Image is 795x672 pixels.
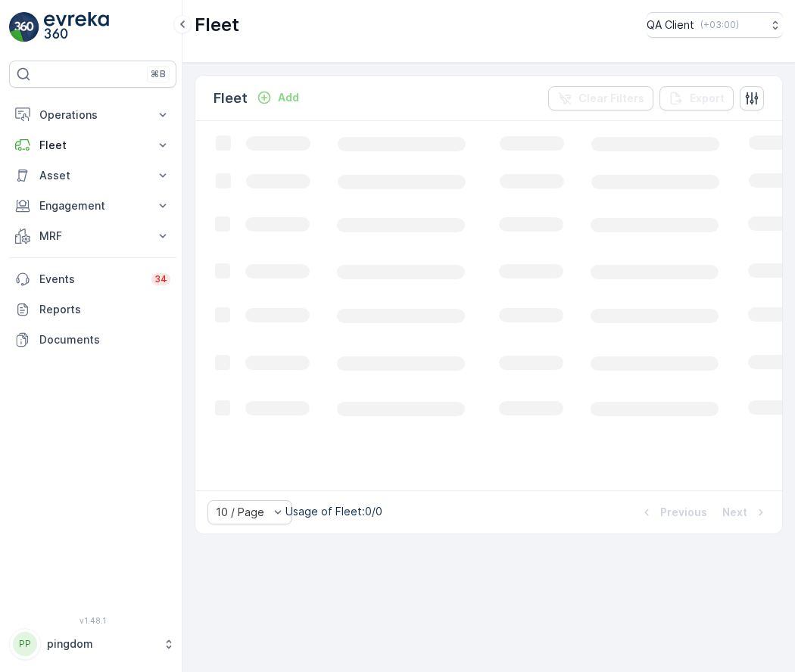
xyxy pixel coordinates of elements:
[285,504,382,519] p: Usage of Fleet : 0/0
[278,90,299,105] p: Add
[39,138,146,153] p: Fleet
[548,86,653,110] button: Clear Filters
[39,198,146,213] p: Engagement
[9,12,39,42] img: logo
[39,168,146,183] p: Asset
[39,302,170,317] p: Reports
[9,264,176,294] a: Events34
[251,89,305,107] button: Add
[659,86,734,110] button: Export
[9,130,176,160] button: Fleet
[638,503,709,521] button: Previous
[9,616,176,625] span: v 1.48.1
[647,17,694,33] p: QA Client
[9,191,176,221] button: Engagement
[9,294,176,325] a: Reports
[154,273,167,285] p: 34
[690,91,725,106] p: Export
[647,12,783,38] button: QA Client(+03:00)
[9,160,176,191] button: Asset
[39,332,170,347] p: Documents
[44,12,109,42] img: logo_light-DOdMpM7g.png
[9,325,176,355] a: Documents
[722,505,747,520] p: Next
[9,221,176,251] button: MRF
[39,107,146,123] p: Operations
[214,88,248,109] p: Fleet
[660,505,707,520] p: Previous
[151,68,166,80] p: ⌘B
[578,91,644,106] p: Clear Filters
[9,100,176,130] button: Operations
[721,503,770,521] button: Next
[195,13,239,37] p: Fleet
[700,19,739,31] p: ( +03:00 )
[39,229,146,244] p: MRF
[9,628,176,660] button: PPpingdom
[13,632,37,656] div: PP
[47,636,155,652] p: pingdom
[39,272,142,287] p: Events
